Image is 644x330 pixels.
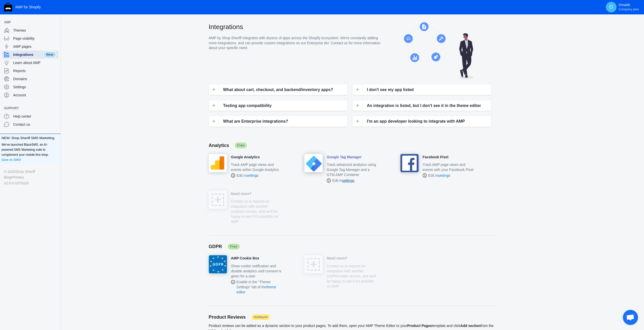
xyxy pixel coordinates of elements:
[51,107,59,109] button: Add a sales channel
[2,67,58,75] a: Reports
[209,315,246,320] span: Product Reviews
[13,114,56,119] span: Help center
[13,93,56,98] span: Account
[2,42,58,51] a: AMP pages
[13,28,56,33] span: Themes
[231,155,260,160] h4: Google Analytics
[327,162,378,177] p: Track advanced analytics using Google Tag Manager and a GTM AMP Container
[237,285,276,294] a: theme editor
[438,173,450,178] a: settings
[407,324,432,328] b: Product Pages
[209,143,229,148] span: Analytics
[428,173,450,178] span: Edit in
[13,76,56,81] span: Domains
[367,86,414,93] span: I don't see my app listed
[342,179,354,183] a: settings
[231,162,282,172] p: Track AMP page views and events within Google Analytics
[2,157,21,162] a: Save on SMS!
[223,102,272,109] span: Testing app compatibility
[304,154,323,172] img: google-tag-manager_150x150.png
[400,154,419,172] img: facebook-pixel_200x200.png
[4,20,51,25] span: AMP
[13,68,56,73] span: Reports
[209,22,381,31] h2: Integrations
[231,263,282,279] p: Show cookie notification and disable analytics until consent is given for a user
[2,26,58,34] a: Themes
[332,178,354,183] span: Edit in
[423,162,474,172] p: Track AMP page views and events with your Facebook Pixel
[327,154,361,160] a: Google Tag Manager
[237,173,259,178] span: Edit in
[460,324,481,328] b: Add section
[209,244,222,249] span: GDPR
[13,84,56,90] span: Settings
[231,199,282,224] p: Contact us to request an integration with another analytics service, and we'll be happy to see if...
[4,180,56,186] div: v2.6.0-2d7b316
[15,5,41,9] span: AMP for Shopify
[231,192,252,196] h4: Need more?
[367,118,465,125] span: I'm an app developer looking to integrate with AMP
[12,174,24,180] a: Privacy
[13,52,43,57] span: Integrations
[2,83,58,91] a: Settings
[43,51,56,58] span: New
[2,59,58,67] a: Learn about AMP
[609,5,614,10] span: O
[4,106,51,111] span: Support
[618,3,639,11] p: Omade
[13,122,56,127] span: Contact us
[15,169,35,174] a: Shop Sheriff
[209,154,227,172] img: google-analytics_200x200.png
[13,36,56,41] span: Page visibility
[209,36,381,51] p: AMP by Shop Sheriff integrates with dozens of apps across the Shopify ecosystem. We're constantly...
[327,155,361,160] h4: Google Tag Manager
[13,60,56,65] span: Learn about AMP
[2,34,58,42] a: Page visibility
[618,7,639,11] span: Company plan
[4,3,12,11] img: Shop Sheriff Logo
[13,44,56,49] span: AMP pages
[423,155,448,160] h4: Facebook Pixel
[327,263,378,289] p: Contact us to request an integration with another GDPR/cookie service, and we'll be happy to see ...
[2,51,58,59] a: IntegrationsNew
[4,174,11,180] a: Blog
[209,255,227,273] img: gdpr_200x200.jpg
[367,102,481,109] span: An integration is listed, but I don't see it in the theme editor
[237,279,282,295] span: Enable in the "Theme Settings" tab of the
[51,21,59,23] button: Add a sales channel
[4,169,56,174] div: © 2025
[231,154,260,160] a: Google Analytics
[227,243,240,250] span: Free
[423,154,448,160] a: Facebook Pixel
[223,118,288,125] span: What are Enterprise integrations?
[2,91,58,99] a: Account
[251,314,271,321] span: Hobbyist
[623,310,638,325] div: Ouvrir le chat
[246,173,258,178] a: settings
[231,256,259,261] h4: AMP Cookie Box
[234,142,247,149] span: Free
[327,256,347,261] h4: Need more?
[2,75,58,83] a: Domains
[223,86,333,93] span: What about cart, checkout, and backend/inventory apps?
[2,120,58,128] a: Contact us
[4,174,56,180] div: •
